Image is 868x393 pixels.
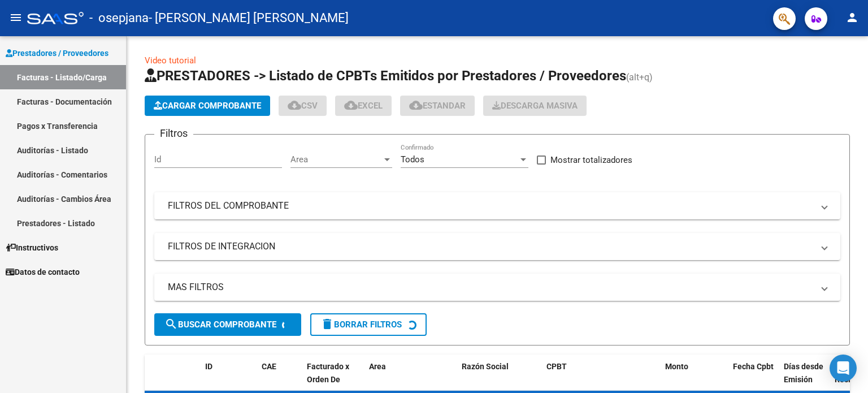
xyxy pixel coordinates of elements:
span: Buscar Comprobante [164,319,276,330]
mat-icon: cloud_download [288,98,301,112]
span: CAE [262,362,276,371]
span: Mostrar totalizadores [550,153,632,167]
button: Buscar Comprobante [154,313,301,336]
mat-icon: delete [320,317,334,331]
span: Todos [401,154,424,165]
span: Días desde Emisión [784,362,823,384]
span: Prestadores / Proveedores [6,47,108,59]
mat-panel-title: FILTROS DE INTEGRACION [168,240,813,253]
span: Instructivos [6,241,58,254]
app-download-masive: Descarga masiva de comprobantes (adjuntos) [483,96,587,116]
button: Cargar Comprobante [145,96,270,116]
span: - osepjana [89,6,149,31]
button: CSV [279,96,327,116]
mat-icon: menu [9,11,23,24]
a: Video tutorial [145,55,196,66]
mat-icon: cloud_download [409,98,423,112]
mat-expansion-panel-header: FILTROS DE INTEGRACION [154,233,840,260]
span: CPBT [546,362,567,371]
span: Borrar Filtros [320,319,402,330]
div: Open Intercom Messenger [830,355,857,382]
span: Cargar Comprobante [154,101,261,111]
mat-icon: person [845,11,859,24]
mat-expansion-panel-header: FILTROS DEL COMPROBANTE [154,192,840,219]
mat-icon: search [164,317,178,331]
button: Descarga Masiva [483,96,587,116]
button: Estandar [400,96,475,116]
span: Facturado x Orden De [307,362,349,384]
span: (alt+q) [626,72,653,83]
span: Area [369,362,386,371]
span: ID [205,362,212,371]
button: EXCEL [335,96,392,116]
span: CSV [288,101,318,111]
span: PRESTADORES -> Listado de CPBTs Emitidos por Prestadores / Proveedores [145,68,626,84]
span: Fecha Recibido [835,362,866,384]
mat-icon: cloud_download [344,98,358,112]
span: - [PERSON_NAME] [PERSON_NAME] [149,6,349,31]
span: Fecha Cpbt [733,362,774,371]
mat-expansion-panel-header: MAS FILTROS [154,274,840,301]
span: Razón Social [462,362,509,371]
mat-panel-title: MAS FILTROS [168,281,813,293]
span: Descarga Masiva [492,101,578,111]
span: Area [290,154,382,165]
span: Datos de contacto [6,266,80,278]
button: Borrar Filtros [310,313,427,336]
h3: Filtros [154,126,193,141]
mat-panel-title: FILTROS DEL COMPROBANTE [168,200,813,212]
span: Monto [665,362,688,371]
span: Estandar [409,101,466,111]
span: EXCEL [344,101,383,111]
